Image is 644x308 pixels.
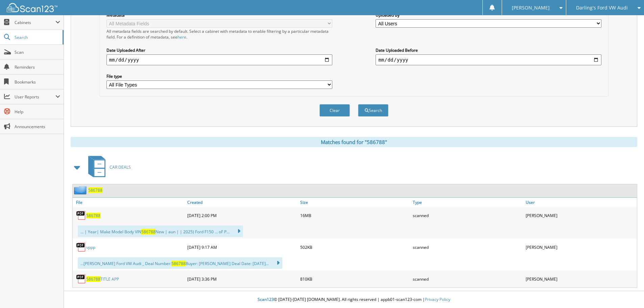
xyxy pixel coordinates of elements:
[258,297,274,302] span: Scan123
[15,49,60,55] span: Scan
[186,240,299,254] div: [DATE] 9:17 AM
[86,213,100,218] a: 586788
[411,198,524,207] a: Type
[106,73,332,79] label: File type
[171,261,186,266] span: 586788
[524,240,637,254] div: [PERSON_NAME]
[15,124,60,129] span: Announcements
[411,209,524,222] div: scanned
[106,28,332,40] div: All metadata fields are searched by default. Select a cabinet with metadata to enable filtering b...
[576,6,628,10] span: Darling's Ford VW Audi
[78,257,282,269] div: ...[PERSON_NAME] Ford VW Audi _ Deal Number: Buyer: [PERSON_NAME] Deal Date: [DATE]...
[110,164,131,170] span: CAR DEALS
[186,272,299,286] div: [DATE] 3:36 PM
[64,291,644,308] div: © [DATE]-[DATE] [DOMAIN_NAME]. All rights reserved | appb01-scan123-com |
[524,209,637,222] div: [PERSON_NAME]
[106,54,332,65] input: start
[86,244,95,250] a: vppp
[15,64,60,70] span: Reminders
[177,34,186,40] a: here
[71,137,637,147] div: Matches found for "586788"
[425,297,450,302] a: Privacy Policy
[411,272,524,286] div: scanned
[358,104,388,117] button: Search
[15,34,59,40] span: Search
[76,274,86,284] img: PDF.png
[376,47,601,53] label: Date Uploaded Before
[78,226,243,237] div: ... | Year| Make Model Body VIN New | aun | | 2025) Ford F150 ... oF P...
[299,272,411,286] div: 810KB
[186,209,299,222] div: [DATE] 2:00 PM
[15,109,60,115] span: Help
[86,276,119,282] a: 586788TITLE APP
[106,47,332,53] label: Date Uploaded After
[15,20,55,25] span: Cabinets
[86,276,100,282] span: 586788
[319,104,350,117] button: Clear
[7,3,57,12] img: scan123-logo-white.svg
[411,240,524,254] div: scanned
[186,198,299,207] a: Created
[88,187,102,193] a: 586788
[74,186,88,194] img: folder2.png
[299,209,411,222] div: 16MB
[76,242,86,252] img: PDF.png
[76,210,86,220] img: PDF.png
[299,240,411,254] div: 502KB
[15,94,55,100] span: User Reports
[524,198,637,207] a: User
[73,198,186,207] a: File
[299,198,411,207] a: Size
[376,54,601,65] input: end
[15,79,60,85] span: Bookmarks
[512,6,550,10] span: [PERSON_NAME]
[524,272,637,286] div: [PERSON_NAME]
[84,154,131,181] a: CAR DEALS
[141,229,156,235] span: 586788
